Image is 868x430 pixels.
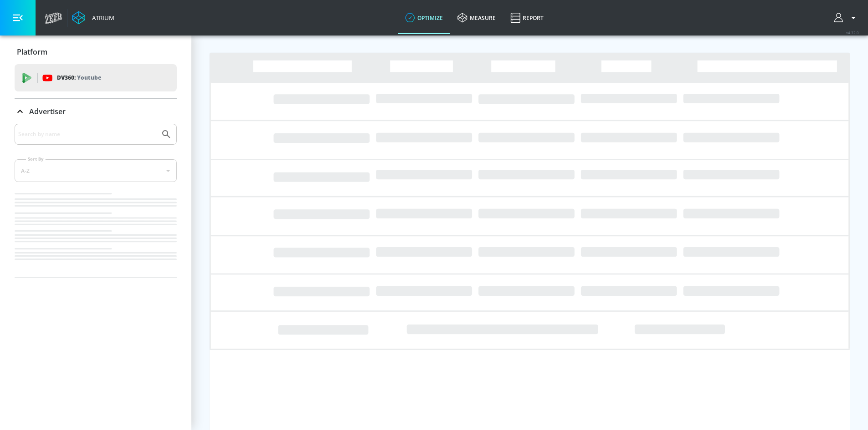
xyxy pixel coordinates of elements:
a: Report [503,1,551,34]
label: Sort By [26,156,46,162]
a: optimize [398,1,450,34]
p: Advertiser [29,106,66,116]
a: measure [450,1,503,34]
p: Platform [17,47,47,57]
a: Atrium [72,11,114,25]
p: Youtube [77,73,101,82]
div: DV360: Youtube [15,64,177,91]
div: Advertiser [15,124,177,278]
div: Atrium [88,14,114,22]
input: Search by name [18,128,156,140]
nav: list of Advertiser [15,189,177,278]
p: DV360: [57,73,101,83]
div: Advertiser [15,99,177,124]
div: Platform [15,39,177,65]
span: v 4.32.0 [846,30,859,35]
div: A-Z [15,159,177,182]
